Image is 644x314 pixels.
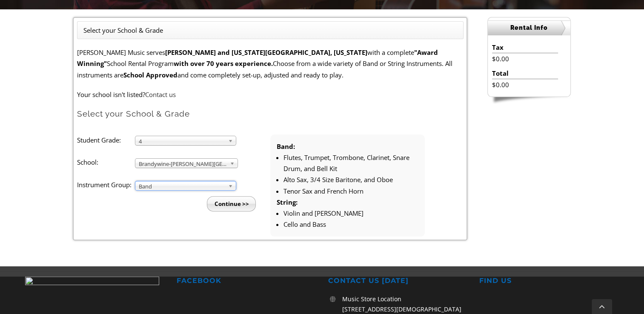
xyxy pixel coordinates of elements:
[145,90,176,99] a: Contact us
[283,208,418,219] li: Violin and [PERSON_NAME]
[283,152,418,174] li: Flutes, Trumpet, Trombone, Clarinet, Snare Drum, and Bell Kit
[77,134,135,146] label: Student Grade:
[77,179,135,190] label: Instrument Group:
[328,277,467,285] h2: CONTACT US [DATE]
[139,136,225,146] span: 4
[207,196,256,211] input: Continue >>
[139,159,226,169] span: Brandywine-[PERSON_NAME][GEOGRAPHIC_DATA]
[492,79,558,90] li: $0.00
[492,68,558,79] li: Total
[77,47,464,80] p: [PERSON_NAME] Music serves with a complete School Rental Program Choose from a wide variety of Ba...
[283,219,418,230] li: Cello and Bass
[83,25,163,36] li: Select your School & Grade
[123,71,177,79] strong: School Approved
[492,42,558,53] li: Tax
[488,20,570,35] h2: Rental Info
[283,186,418,197] li: Tenor Sax and French Horn
[479,277,619,285] h2: FIND US
[165,48,367,57] strong: [PERSON_NAME] and [US_STATE][GEOGRAPHIC_DATA], [US_STATE]
[139,181,225,191] span: Band
[487,97,571,105] img: sidebar-footer.png
[77,157,135,168] label: School:
[492,53,558,64] li: $0.00
[283,174,418,185] li: Alto Sax, 3/4 Size Baritone, and Oboe
[277,142,295,151] strong: Band:
[177,277,316,285] h2: FACEBOOK
[174,59,273,68] strong: with over 70 years experience.
[277,198,298,206] strong: String:
[77,108,464,119] h2: Select your School & Grade
[77,89,464,100] p: Your school isn't listed?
